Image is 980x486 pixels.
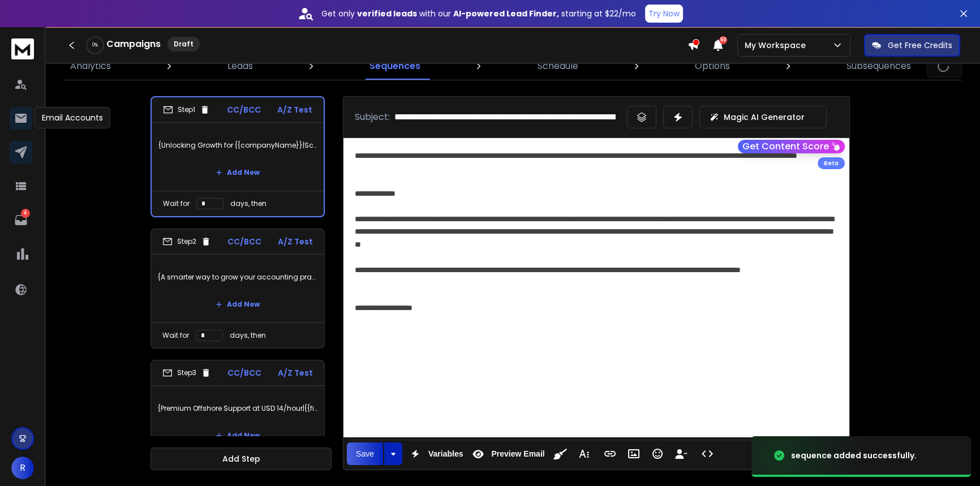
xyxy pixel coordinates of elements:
strong: verified leads [357,8,417,19]
button: More Text [573,442,595,465]
p: 0 % [92,42,98,49]
span: Variables [426,449,466,459]
p: My Workspace [745,40,810,51]
button: Add New [207,161,269,184]
p: Try Now [648,8,680,19]
div: Step 1 [163,105,210,115]
div: Email Accounts [35,107,110,128]
button: Insert Image (Ctrl+P) [623,442,644,465]
p: Get Free Credits [888,40,952,51]
div: Draft [167,37,200,51]
li: Step2CC/BCCA/Z Test{A smarter way to grow your accounting practice|The offshore advantage for {{c... [151,229,325,349]
p: Subsequences [846,59,911,73]
button: Add New [207,424,269,447]
button: Variables [405,442,466,465]
p: Leads [227,59,253,73]
span: 50 [719,36,727,44]
p: Wait for [162,331,189,340]
button: Magic AI Generator [699,106,827,128]
button: Save [347,442,383,465]
button: Try Now [645,5,683,23]
button: R [11,457,34,479]
p: {Premium Offshore Support at USD 14/hour|{{firstname}}, scale your firm at a fraction of the cost... [158,393,317,424]
strong: AI-powered Lead Finder, [453,8,559,19]
button: Insert Link (Ctrl+K) [599,442,621,465]
div: sequence added successfully. [791,450,917,461]
img: logo [11,38,34,59]
p: Magic AI Generator [724,111,805,123]
a: Analytics [63,53,118,80]
p: Subject: [355,110,390,124]
p: CC/BCC [227,236,261,247]
p: Analytics [70,59,111,73]
button: Preview Email [467,442,547,465]
p: 4 [21,209,30,218]
p: Wait for [163,199,190,208]
p: Schedule [538,59,578,73]
div: Step 3 [162,368,211,378]
p: A/Z Test [278,367,313,379]
button: Add Step [151,448,332,470]
p: A/Z Test [278,236,313,247]
p: A/Z Test [277,104,312,115]
p: CC/BCC [227,104,261,115]
h1: Campaigns [106,37,161,51]
button: Insert Unsubscribe Link [670,442,692,465]
button: Get Free Credits [864,34,960,57]
li: Step3CC/BCCA/Z Test{Premium Offshore Support at USD 14/hour|{{firstname}}, scale your firm at a f... [151,360,325,454]
a: Leads [221,53,260,80]
p: days, then [230,331,266,340]
p: days, then [230,199,267,208]
button: Code View [697,442,718,465]
span: Preview Email [489,449,547,459]
a: Sequences [363,53,427,80]
button: Add New [207,293,269,316]
p: Options [695,59,730,73]
a: 4 [10,209,32,231]
p: {Unlocking Growth for {{companyName}}|Scaling {{companyName}} without extra headcount|A smarter w... [158,130,317,161]
div: Beta [818,157,845,169]
p: Sequences [369,59,420,73]
a: Options [688,53,737,80]
button: Get Content Score [738,140,845,153]
p: CC/BCC [227,367,261,379]
p: {A smarter way to grow your accounting practice|The offshore advantage for {{companyName}}|Premiu... [158,261,317,293]
a: Subsequences [840,53,918,80]
p: Get only with our starting at $22/mo [321,8,636,19]
div: Step 2 [162,236,211,247]
li: Step1CC/BCCA/Z Test{Unlocking Growth for {{companyName}}|Scaling {{companyName}} without extra he... [151,96,325,217]
button: Clean HTML [549,442,571,465]
a: Schedule [531,53,585,80]
button: Emoticons [647,442,668,465]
